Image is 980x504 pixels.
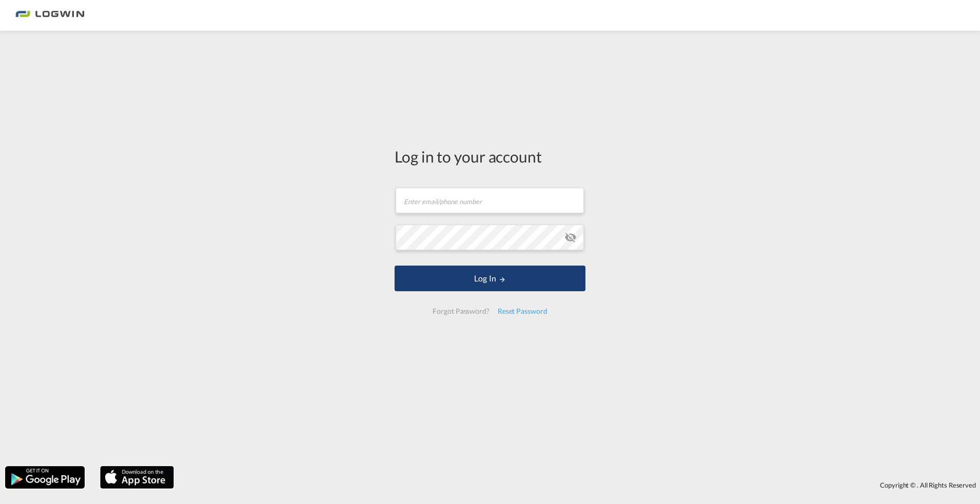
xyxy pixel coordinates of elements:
md-icon: icon-eye-off [564,231,577,244]
img: bc73a0e0d8c111efacd525e4c8ad7d32.png [15,4,85,27]
div: Forgot Password? [428,302,493,320]
div: Log in to your account [395,146,585,167]
div: Reset Password [494,302,552,320]
div: Copyright © . All Rights Reserved [179,476,980,494]
input: Enter email/phone number [396,188,584,213]
img: apple.png [99,465,175,490]
img: google.png [4,465,86,490]
button: LOGIN [395,266,585,291]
